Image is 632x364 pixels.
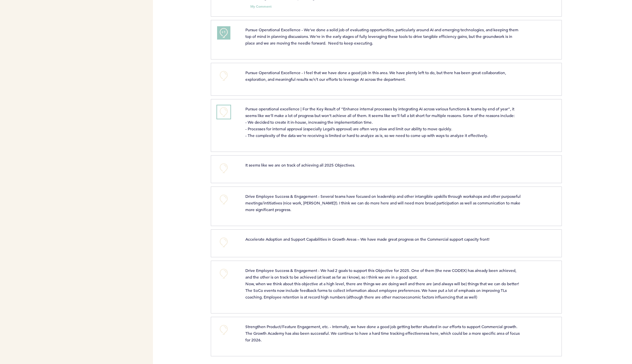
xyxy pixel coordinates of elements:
[245,268,520,300] span: Drive Employee Success & Engagement - We had 2 goals to support this Objective for 2025. One of t...
[245,70,507,82] span: Pursue Operational Excellence - I feel that we have done a good job in this area. We have plenty ...
[245,236,489,242] span: Accelerate Adoption and Support Capabilities in Growth Areas – We have made great progress on the...
[217,26,230,40] button: +1
[245,193,522,212] span: Drive Employee Success & Engagement - Several teams have focused on leadership and other intangib...
[245,162,355,168] span: It seems like we are on track of achieving all 2025 Objectives.
[245,27,519,46] span: Pursue Operational Excellence - We’ve done a solid job of evaluating opportunities, particularly ...
[245,324,521,342] span: Strengthen Product/Feature Engagement, etc. - Internally, we have done a good job getting better ...
[221,29,226,36] span: +1
[250,5,272,8] small: My Comment
[245,106,515,138] span: Pursue operational excellence | For the Key Result of “Enhance internal processes by integrating ...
